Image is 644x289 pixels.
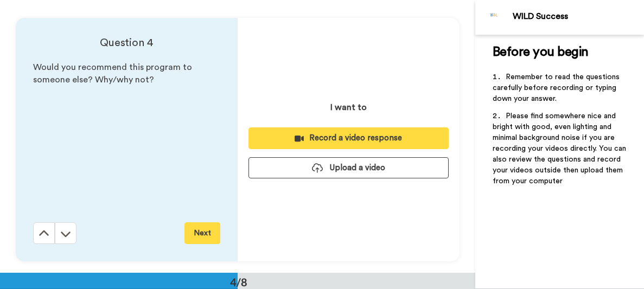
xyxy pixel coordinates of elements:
[33,63,194,84] span: Would you recommend this program to someone else? Why/why not?
[493,46,589,59] span: Before you begin
[248,127,449,149] button: Record a video response
[330,101,367,114] p: I want to
[513,11,643,22] div: WILD Success
[248,157,449,178] button: Upload a video
[493,73,622,102] span: Remember to read the questions carefully before recording or typing down your answer.
[257,132,440,144] div: Record a video response
[33,35,220,50] h4: Question 4
[481,4,507,30] img: Profile Image
[493,112,628,185] span: Please find somewhere nice and bright with good, even lighting and minimal background noise if yo...
[184,222,220,244] button: Next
